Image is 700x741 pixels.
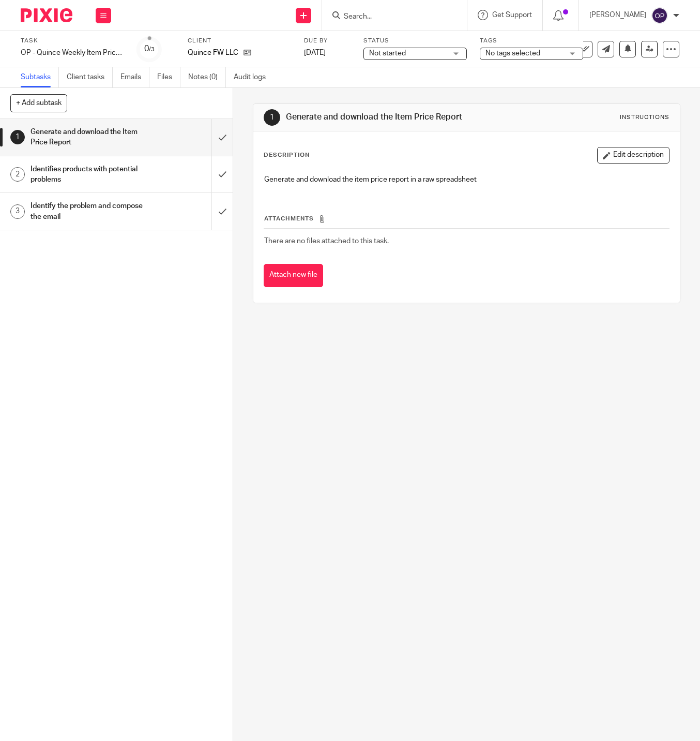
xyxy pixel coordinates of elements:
label: Task [21,37,124,45]
a: Client tasks [67,67,113,87]
a: Emails [120,67,149,87]
span: There are no files attached to this task. [264,238,389,245]
label: Status [363,37,467,45]
span: No tags selected [485,50,540,57]
button: + Add subtask [10,94,67,112]
p: [PERSON_NAME] [589,10,646,20]
a: Subtasks [21,67,59,87]
span: [DATE] [304,49,326,56]
div: 1 [264,109,280,126]
div: 1 [10,130,25,144]
h1: Generate and download the Item Price Report [286,112,489,123]
div: 0 [144,43,155,55]
span: Not started [369,50,406,57]
a: Files [157,67,180,87]
a: Notes (0) [188,67,226,87]
img: Pixie [21,8,72,22]
label: Due by [304,37,351,45]
span: Attachments [264,216,314,221]
label: Tags [480,37,583,45]
a: Audit logs [234,67,273,87]
p: Description [264,151,310,159]
button: Attach new file [264,264,323,287]
label: Client [188,37,291,45]
div: 3 [10,204,25,219]
div: OP - Quince Weekly Item Price Change Analysis Report [21,48,124,58]
h1: Identifies products with potential problems [31,161,144,188]
h1: Identify the problem and compose the email [31,198,144,225]
p: Quince FW LLC [188,48,238,58]
div: 2 [10,167,25,182]
button: Edit description [597,147,669,164]
img: svg%3E [651,7,668,24]
p: Generate and download the item price report in a raw spreadsheet [264,174,669,185]
small: /3 [149,47,155,52]
span: Get Support [492,11,532,19]
input: Search [343,12,436,22]
div: Instructions [620,113,669,122]
h1: Generate and download the Item Price Report [31,124,144,151]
